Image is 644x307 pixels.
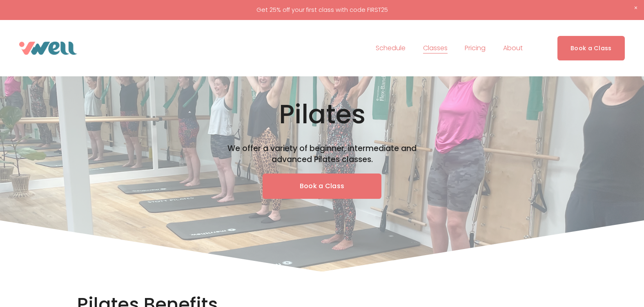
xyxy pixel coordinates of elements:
span: About [503,42,523,54]
a: Book a Class [263,174,382,199]
span: Classes [423,42,448,54]
a: Pricing [465,42,486,55]
a: folder dropdown [503,42,523,55]
a: Schedule [376,42,406,55]
h1: Pilates [139,98,505,131]
a: Book a Class [557,36,625,60]
a: folder dropdown [423,42,448,55]
h4: We offer a variety of beginner, intermediate and advanced Pilates classes. [221,143,423,165]
img: VWell [19,42,77,55]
